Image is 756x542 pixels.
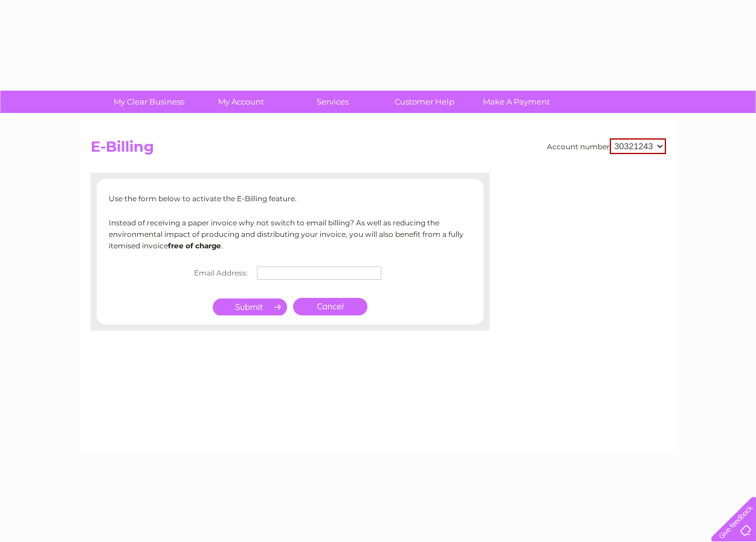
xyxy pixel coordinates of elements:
[109,217,471,252] p: Instead of receiving a paper invoice why not switch to email billing? As well as reducing the env...
[467,91,566,113] a: Make A Payment
[283,91,383,113] a: Services
[375,91,474,113] a: Customer Help
[168,241,221,250] b: free of charge
[99,91,199,113] a: My Clear Business
[188,263,254,283] th: Email Address:
[213,298,287,315] input: Submit
[547,138,666,154] div: Account number
[109,193,471,204] p: Use the form below to activate the E-Billing feature.
[91,138,666,161] h2: E-Billing
[191,91,291,113] a: My Account
[293,298,367,315] a: Cancel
